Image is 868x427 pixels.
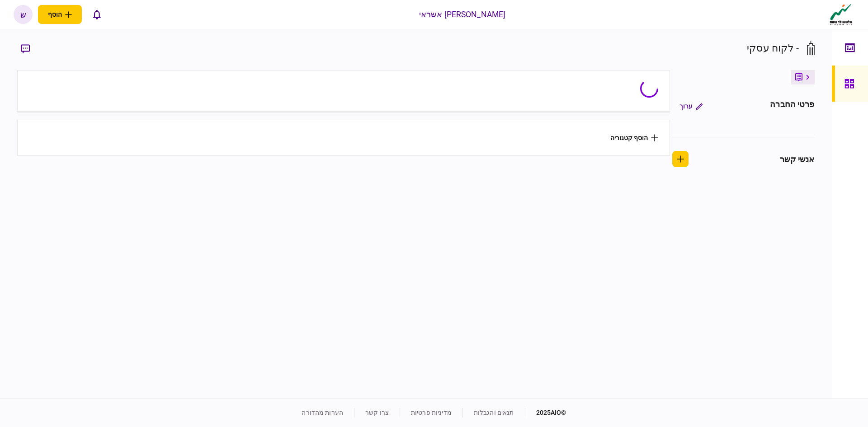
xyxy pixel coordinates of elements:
button: ערוך [672,98,710,114]
a: צרו קשר [365,409,389,416]
button: פתח רשימת התראות [87,5,106,24]
button: הוסף קטגוריה [610,134,658,141]
img: client company logo [828,3,854,26]
div: - לקוח עסקי [747,41,799,56]
div: אנשי קשר [780,153,815,165]
div: [PERSON_NAME] אשראי [419,9,506,20]
div: © 2025 AIO [525,408,566,418]
a: מדיניות פרטיות [411,409,452,416]
a: תנאים והגבלות [474,409,514,416]
div: פרטי החברה [770,98,814,114]
button: ש [14,5,33,24]
a: הערות מהדורה [302,409,343,416]
button: פתח תפריט להוספת לקוח [38,5,82,24]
